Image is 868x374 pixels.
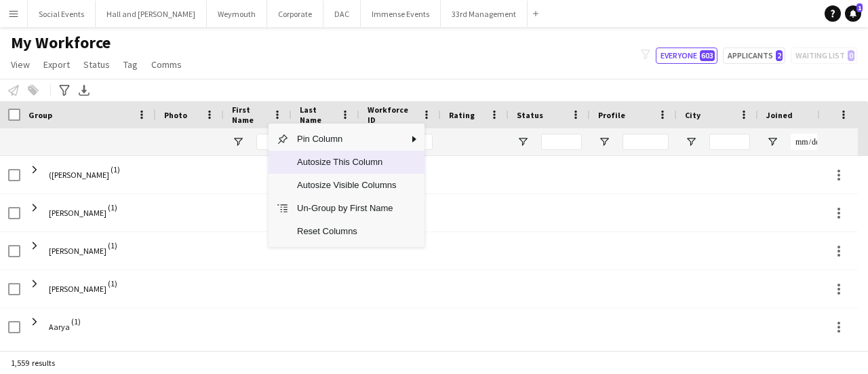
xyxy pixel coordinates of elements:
button: Applicants2 [723,48,785,64]
span: View [11,58,30,71]
a: Tag [118,56,143,73]
span: (1) [71,308,81,335]
button: 33rd Management [441,1,528,27]
input: First Name Filter Input [256,134,283,150]
span: Status [517,110,543,120]
span: Last Name [300,105,335,125]
div: Column Menu [269,124,425,247]
span: First Name [232,105,267,125]
span: (1) [111,156,120,183]
span: (1) [108,194,117,221]
button: Corporate [267,1,323,27]
a: Export [38,56,75,73]
input: City Filter Input [709,134,750,150]
button: Social Events [28,1,96,27]
span: Aarya [49,308,70,346]
span: Profile [598,110,625,120]
span: [PERSON_NAME] [49,194,106,232]
input: Status Filter Input [541,134,582,150]
app-action-btn: Export XLSX [76,82,92,98]
a: View [5,56,35,73]
span: Photo [164,110,187,120]
input: Profile Filter Input [623,134,669,150]
span: [PERSON_NAME] [49,270,106,308]
button: Open Filter Menu [766,136,778,148]
span: [PERSON_NAME] [49,232,106,270]
span: (1) [108,270,117,297]
a: Status [78,56,115,73]
span: Joined [766,110,793,120]
span: Reset Columns [289,220,404,243]
a: Comms [146,56,187,73]
span: Pin Column [289,128,404,151]
button: Hall and [PERSON_NAME] [96,1,207,27]
span: My Workforce [11,33,111,53]
button: Everyone603 [656,48,717,64]
span: Autosize This Column [289,151,404,174]
span: Group [28,110,52,120]
span: Autosize Visible Columns [289,174,404,197]
button: Open Filter Menu [685,136,697,148]
button: Open Filter Menu [232,136,244,148]
button: Open Filter Menu [517,136,529,148]
button: DAC [323,1,361,27]
span: City [685,110,701,120]
span: Rating [449,110,475,120]
a: 1 [845,5,861,22]
button: Immense Events [361,1,441,27]
span: Tag [123,58,138,71]
span: 1 [856,3,863,12]
span: Workforce ID [368,105,416,125]
span: Export [43,58,70,71]
span: 2 [776,50,783,61]
span: ([PERSON_NAME] [49,156,109,194]
span: Comms [151,58,182,71]
app-action-btn: Advanced filters [56,82,73,98]
button: Open Filter Menu [598,136,610,148]
input: Joined Filter Input [791,134,831,150]
span: Status [83,58,110,71]
span: 603 [700,50,715,61]
button: Weymouth [207,1,267,27]
span: Un-Group by First Name [289,197,404,220]
span: (1) [108,232,117,259]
